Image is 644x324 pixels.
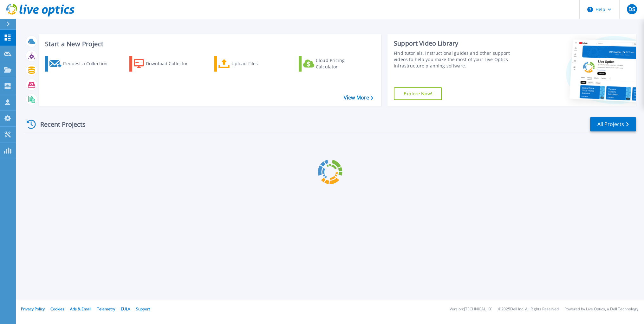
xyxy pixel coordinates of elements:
a: Ads & Email [70,306,91,312]
li: Powered by Live Optics, a Dell Technology [564,307,638,311]
div: Support Video Library [394,39,521,48]
a: Support [136,306,150,312]
a: Upload Files [214,56,285,72]
a: Privacy Policy [21,306,45,312]
a: Cookies [50,306,64,312]
a: Explore Now! [394,87,442,100]
div: Cloud Pricing Calculator [316,57,367,70]
div: Download Collector [146,57,197,70]
h3: Start a New Project [45,41,373,48]
li: © 2025 Dell Inc. All Rights Reserved [498,307,559,311]
li: Version: [TECHNICAL_ID] [450,307,492,311]
a: Download Collector [129,56,200,72]
div: Find tutorials, instructional guides and other support videos to help you make the most of your L... [394,50,521,69]
a: Request a Collection [45,56,116,72]
a: All Projects [590,117,636,131]
a: EULA [121,306,130,312]
div: Request a Collection [63,57,114,70]
div: Recent Projects [24,117,94,132]
a: View More [344,95,373,101]
a: Telemetry [97,306,115,312]
span: DS [628,7,635,12]
a: Cloud Pricing Calculator [299,56,369,72]
div: Upload Files [231,57,282,70]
